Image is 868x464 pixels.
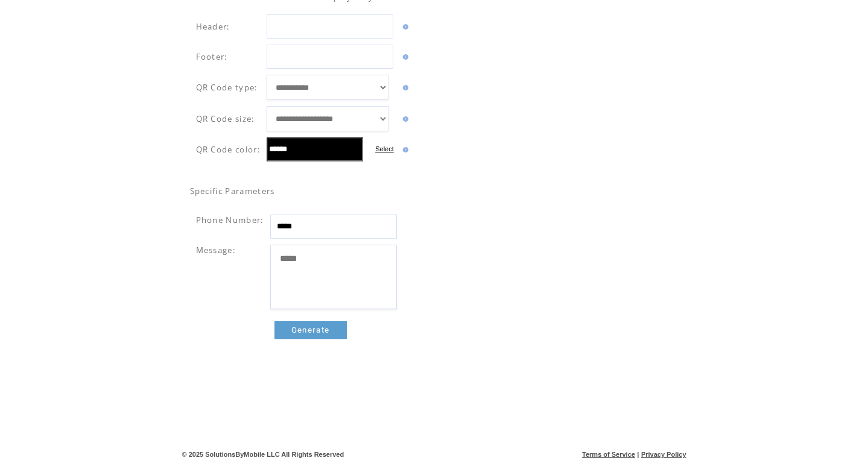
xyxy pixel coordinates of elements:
[182,451,344,458] span: © 2025 SolutionsByMobile LLC All Rights Reserved
[400,147,408,152] img: help.gif
[196,21,230,32] span: Header:
[196,215,264,225] span: Phone Number:
[196,51,228,62] span: Footer:
[400,24,408,30] img: help.gif
[274,321,347,339] a: Generate
[400,116,408,122] img: help.gif
[400,54,408,60] img: help.gif
[196,113,255,124] span: QR Code size:
[641,451,686,458] a: Privacy Policy
[196,82,258,93] span: QR Code type:
[400,85,408,90] img: help.gif
[196,245,236,256] span: Message:
[190,186,275,196] span: Specific Parameters
[196,144,261,155] span: QR Code color:
[375,145,394,152] label: Select
[637,451,639,458] span: |
[582,451,635,458] a: Terms of Service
